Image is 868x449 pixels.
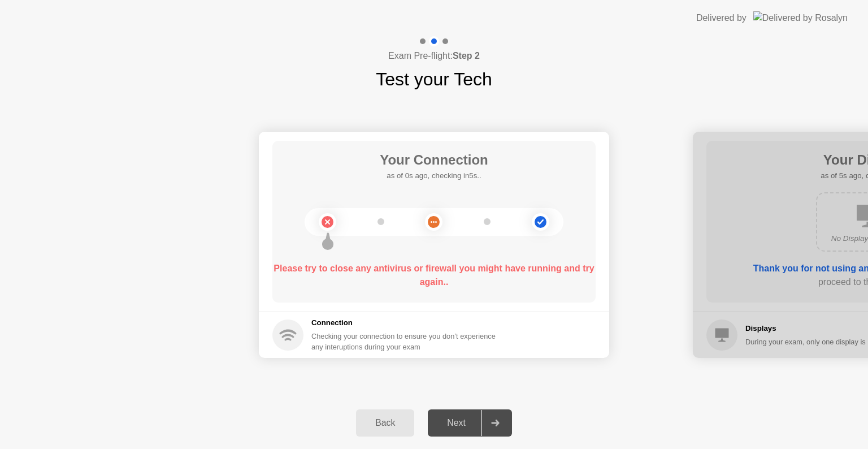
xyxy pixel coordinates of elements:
[696,11,747,25] div: Delivered by
[311,331,502,352] div: Checking your connection to ensure you don’t experience any interuptions during your exam
[356,409,414,437] button: Back
[359,418,411,428] div: Back
[311,317,502,329] h5: Connection
[753,11,848,24] img: Delivered by Rosalyn
[274,264,594,287] b: Please try to close any antivirus or firewall you might have running and try again..
[453,51,480,61] b: Step 2
[380,170,488,182] h5: as of 0s ago, checking in5s..
[380,150,488,170] h1: Your Connection
[431,418,481,428] div: Next
[388,49,480,63] h4: Exam Pre-flight:
[428,409,512,437] button: Next
[376,66,492,93] h1: Test your Tech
